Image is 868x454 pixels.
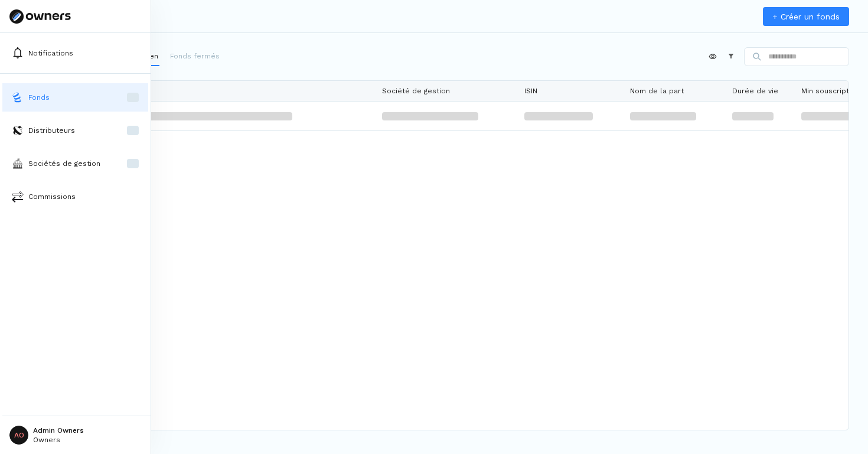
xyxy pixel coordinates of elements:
p: Fonds [28,92,50,103]
p: Fonds fermés [170,51,220,61]
button: asset-managersSociétés de gestion [2,149,148,178]
span: Nom de la part [630,87,684,95]
img: funds [12,92,24,103]
img: asset-managers [12,158,24,169]
a: + Créer un fonds [763,7,849,26]
div: Les données de la ligne sont en cours de chargement [524,102,616,130]
p: Commissions [28,191,76,202]
p: Owners [33,436,84,443]
span: Min souscription [801,87,860,95]
div: Les données de la ligne sont en cours de chargement [375,102,517,130]
span: Durée de vie [732,87,778,95]
button: Notifications [2,39,148,67]
span: Société de gestion [382,87,450,95]
span: ISIN [524,87,537,95]
p: Sociétés de gestion [28,158,100,169]
img: distributors [12,125,24,136]
div: Les données de la ligne sont en cours de chargement [630,102,718,130]
div: Les données de la ligne sont en cours de chargement [517,102,623,130]
button: Fonds fermés [169,47,221,66]
div: Les données de la ligne sont en cours de chargement [64,102,368,130]
button: commissionsCommissions [2,182,148,211]
div: Les données de la ligne sont en cours de chargement [57,102,375,130]
div: Les données de la ligne sont en cours de chargement [382,102,510,130]
div: Les données de la ligne sont en cours de chargement [732,102,787,130]
img: commissions [12,191,24,202]
p: Notifications [28,48,73,58]
p: Admin Owners [33,427,84,434]
button: distributorsDistributeurs [2,116,148,145]
span: AO [9,426,28,445]
button: fundsFonds [2,83,148,112]
div: Les données de la ligne sont en cours de chargement [623,102,725,130]
p: Distributeurs [28,125,75,136]
div: Les données de la ligne sont en cours de chargement [725,102,794,130]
